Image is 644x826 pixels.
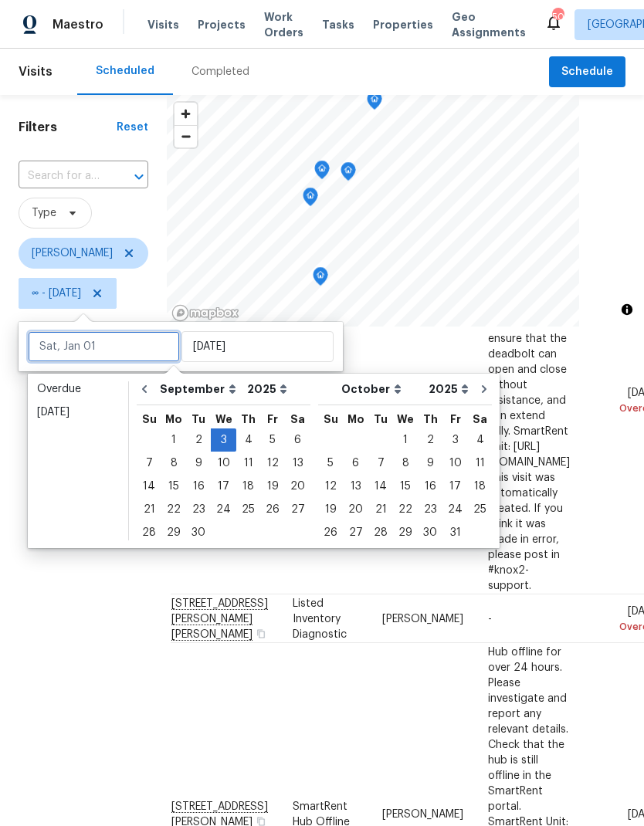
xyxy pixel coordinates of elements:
div: Map marker [303,188,318,212]
div: Sun Sep 14 2025 [137,475,161,498]
div: Wed Oct 08 2025 [393,452,418,475]
ul: Date picker shortcuts [32,377,124,544]
div: Map marker [314,161,330,184]
select: Year [243,377,291,401]
div: 19 [260,476,285,497]
span: Type [32,205,56,221]
div: 50 [552,9,563,25]
div: Fri Sep 26 2025 [260,498,285,521]
div: 4 [236,429,260,451]
input: Sat, Jan 01 [28,331,180,362]
span: Properties [373,17,433,32]
div: 9 [418,452,442,474]
div: 8 [161,452,186,474]
span: Tasks [322,19,354,30]
div: 3 [211,429,236,451]
div: 29 [393,522,418,543]
div: 11 [236,452,260,474]
canvas: Map [167,95,579,327]
div: 29 [161,522,186,543]
div: 7 [368,452,393,474]
span: Toggle attribution [622,301,632,318]
div: Sun Sep 21 2025 [137,498,161,521]
div: 22 [393,499,418,520]
div: Sun Oct 19 2025 [318,498,343,521]
div: 23 [186,499,211,520]
div: Wed Sep 03 2025 [211,428,236,452]
div: Sat Sep 06 2025 [285,428,310,452]
div: Thu Sep 04 2025 [236,428,260,452]
div: 9 [186,452,211,474]
abbr: Sunday [324,414,338,425]
div: Tue Sep 23 2025 [186,498,211,521]
button: Zoom in [175,103,197,125]
div: 16 [186,476,211,497]
abbr: Monday [347,414,364,425]
input: End date [181,331,334,362]
div: Mon Sep 01 2025 [161,428,186,452]
div: Tue Sep 16 2025 [186,475,211,498]
div: Thu Sep 11 2025 [236,452,260,475]
span: The lock has jammed while unlocking several times in the last 24 hours. Please check the installa... [488,209,570,591]
div: 16 [418,476,442,497]
div: 20 [285,476,310,497]
div: 10 [442,452,468,474]
span: [PERSON_NAME] [382,613,463,624]
div: 8 [393,452,418,474]
div: 13 [343,476,368,497]
div: 15 [161,476,186,497]
div: Fri Oct 31 2025 [442,521,468,544]
select: Month [156,377,243,401]
div: 26 [318,522,343,543]
div: Sat Oct 11 2025 [468,452,492,475]
div: Fri Oct 24 2025 [442,498,468,521]
button: Schedule [549,56,625,88]
div: 2 [418,429,442,451]
div: Tue Sep 02 2025 [186,428,211,452]
div: Map marker [367,91,382,115]
div: Thu Oct 09 2025 [418,452,442,475]
div: 25 [236,499,260,520]
div: 22 [161,499,186,520]
div: 1 [393,429,418,451]
div: Wed Oct 01 2025 [393,428,418,452]
div: Thu Oct 02 2025 [418,428,442,452]
abbr: Tuesday [192,414,205,425]
div: Sat Sep 27 2025 [285,498,310,521]
div: Mon Oct 20 2025 [343,498,368,521]
input: Search for an address... [19,164,105,188]
div: Wed Sep 10 2025 [211,452,236,475]
span: - [488,613,492,624]
div: 10 [211,452,236,474]
div: 28 [137,522,161,543]
button: Copy Address [254,626,268,640]
div: 30 [418,522,442,543]
div: Tue Oct 07 2025 [368,452,393,475]
div: Sun Oct 05 2025 [318,452,343,475]
div: Sat Oct 18 2025 [468,475,492,498]
div: Fri Sep 12 2025 [260,452,285,475]
div: 4 [468,429,492,451]
div: 7 [137,452,161,474]
div: Mon Sep 15 2025 [161,475,186,498]
div: 2 [186,429,211,451]
div: 5 [318,452,343,474]
div: Sat Oct 25 2025 [468,498,492,521]
div: Fri Sep 05 2025 [260,428,285,452]
div: Sun Oct 26 2025 [318,521,343,544]
div: 18 [468,476,492,497]
div: 28 [368,522,393,543]
div: Sun Sep 07 2025 [137,452,161,475]
select: Year [425,377,473,401]
div: Thu Oct 30 2025 [418,521,442,544]
div: 6 [343,452,368,474]
div: Sun Sep 28 2025 [137,521,161,544]
div: Sun Oct 12 2025 [318,475,343,498]
div: Wed Sep 17 2025 [211,475,236,498]
abbr: Thursday [241,414,256,425]
div: Thu Oct 23 2025 [418,498,442,521]
div: 5 [260,429,285,451]
div: 3 [442,429,468,451]
div: 17 [211,476,236,497]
